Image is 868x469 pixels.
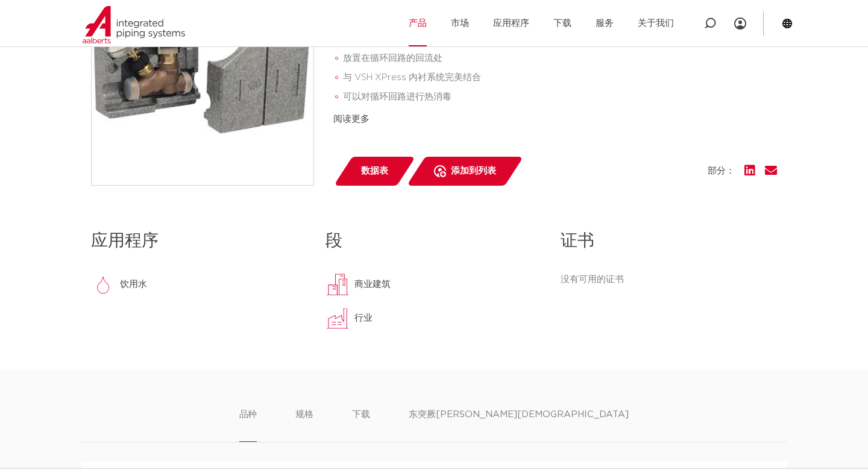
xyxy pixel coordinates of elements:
img: 商业建筑 [325,272,350,297]
font: 市场 [451,19,469,28]
img: 行业 [325,306,350,330]
font: 行业 [354,313,373,323]
font: 数据表 [361,166,388,175]
font: 放置在循环回路的回流处 [343,54,442,63]
font: 阅读更多 [333,115,370,124]
font: 下载 [352,410,370,419]
img: 饮用水 [91,272,115,297]
font: 添加到列表 [451,166,496,175]
font: 关于我们 [638,19,674,28]
font: 没有可用的证书 [561,275,624,284]
font: 商业建筑 [354,280,391,289]
font: 可以对循环回路进行热消毒 [343,92,451,101]
font: 饮用水 [120,280,147,289]
font: 应用程序 [91,233,159,250]
font: 产品 [409,19,427,28]
font: 证书 [561,233,594,250]
font: 下载 [553,19,571,28]
font: 东突厥[PERSON_NAME][DEMOGRAPHIC_DATA] [409,410,629,419]
font: 规格 [295,410,313,419]
font: 应用程序 [493,19,529,28]
font: 部分： [708,166,735,175]
font: 段 [325,233,342,250]
font: 服务 [596,19,614,28]
font: 品种 [239,410,257,419]
font: 与 VSH XPress 内衬系统完美结合 [343,73,481,82]
a: 数据表 [333,157,415,186]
